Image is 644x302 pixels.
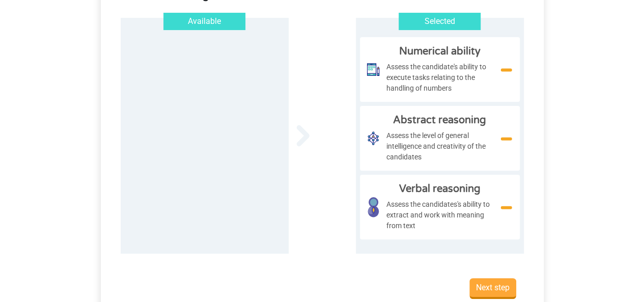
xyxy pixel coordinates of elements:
img: numerical_ability.svg [360,56,386,83]
div: Available [163,13,245,30]
span: Assess the level of general intelligence and creativity of the candidates [386,130,493,162]
img: assessment_minus.svg [500,68,512,72]
h5: Abstract reasoning [386,114,493,126]
img: assessment_arrow.svg [296,125,310,147]
img: verbal_reasoning.svg [360,194,386,221]
img: abstract_reasoning.svg [360,125,386,151]
h5: Verbal reasoning [386,183,493,195]
h5: Numerical ability [386,45,493,58]
div: Selected [399,13,481,30]
img: assessment_minus.svg [500,206,512,209]
input: Next step [469,278,516,299]
img: assessment_minus.svg [500,137,512,141]
span: Assess the candidates's ability to extract and work with meaning from text [386,199,493,231]
span: Assess the candidate's ability to execute tasks relating to the handling of numbers [386,62,493,94]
